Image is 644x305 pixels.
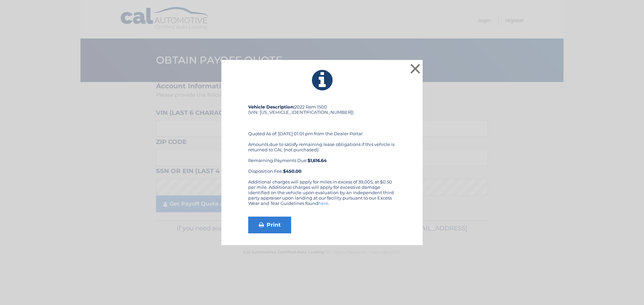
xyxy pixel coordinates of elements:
button: × [409,62,422,75]
b: $1,616.64 [308,158,327,163]
strong: $450.00 [283,168,302,174]
strong: Vehicle Description: [248,104,294,109]
div: Additional charges will apply for miles in excess of 39,005, at $0.50 per mile. Additional charge... [248,179,396,211]
a: here [318,201,328,206]
div: 2022 Ram 1500 (VIN: [US_VEHICLE_IDENTIFICATION_NUMBER]) Quoted As of: [DATE] 01:01 pm from the De... [248,104,396,179]
div: Amounts due to satisfy remaining lease obligations if this vehicle is returned to CAL (not purcha... [248,142,396,174]
a: Print [248,217,291,233]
